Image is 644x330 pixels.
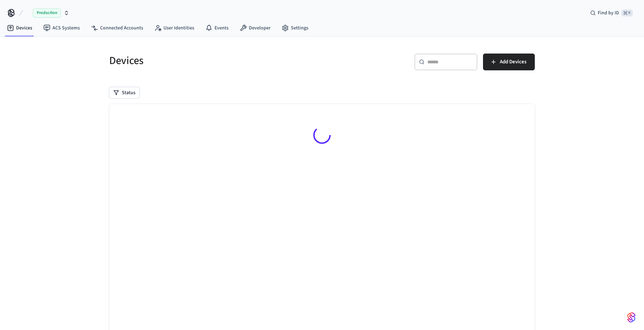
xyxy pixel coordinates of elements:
a: ACS Systems [38,22,85,34]
a: Connected Accounts [85,22,149,34]
a: Settings [276,22,314,34]
a: Events [200,22,234,34]
span: Find by ID [598,9,619,16]
span: ⌘ K [621,9,633,16]
span: Production [33,8,61,17]
a: Devices [1,22,38,34]
h5: Devices [109,54,318,68]
img: SeamLogoGradient.69752ec5.svg [627,312,636,323]
a: User Identities [149,22,200,34]
span: Add Devices [500,57,526,66]
a: Developer [234,22,276,34]
button: Status [109,87,140,98]
button: Add Devices [483,54,535,70]
div: Find by ID⌘ K [584,7,638,19]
